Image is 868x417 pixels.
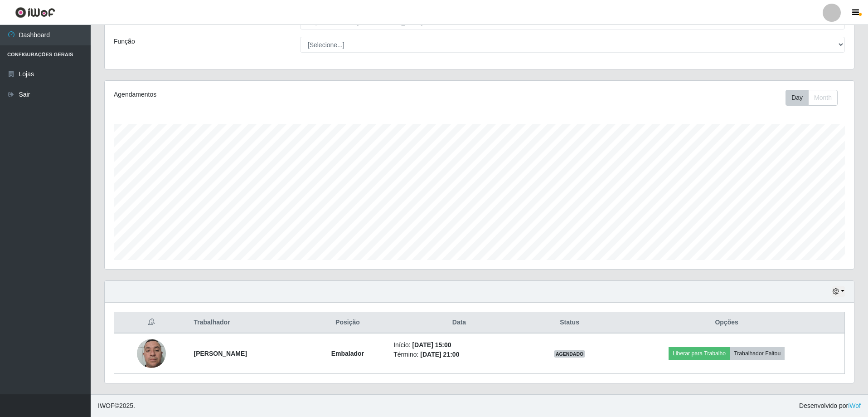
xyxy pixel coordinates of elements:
[786,90,809,106] button: Day
[307,312,388,334] th: Posição
[137,334,166,373] img: 1724708797477.jpeg
[669,347,730,360] button: Liberar para Trabalho
[393,350,525,359] li: Término:
[194,350,247,357] strong: [PERSON_NAME]
[393,340,525,350] li: Início:
[98,401,135,411] span: © 2025 .
[554,350,586,358] span: AGENDADO
[388,312,530,334] th: Data
[331,350,364,357] strong: Embalador
[799,401,861,411] span: Desenvolvido por
[15,7,55,18] img: CoreUI Logo
[420,351,459,358] time: [DATE] 21:00
[786,90,838,106] div: First group
[786,90,845,106] div: Toolbar with button groups
[848,402,861,409] a: iWof
[188,312,307,334] th: Trabalhador
[98,402,115,409] span: IWOF
[114,90,411,99] div: Agendamentos
[114,37,135,46] label: Função
[609,312,844,334] th: Opções
[730,347,785,360] button: Trabalhador Faltou
[530,312,609,334] th: Status
[412,341,451,348] time: [DATE] 15:00
[808,90,838,106] button: Month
